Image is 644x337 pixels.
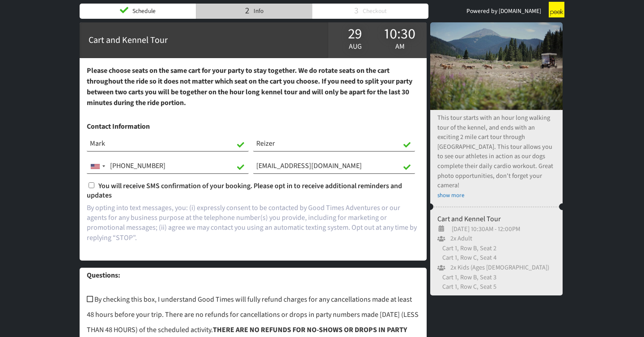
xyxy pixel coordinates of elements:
[333,26,377,55] div: Aug
[430,22,563,110] img: ZB9SKArMQVCuahKPUotu
[377,28,422,40] div: 10:30
[437,113,555,190] p: This tour starts with an hour long walking tour of the kennel, and ends with an exciting 2 mile c...
[328,22,427,58] div: 29 Aug 10:30 am
[437,191,464,199] a: show more
[445,224,520,234] span: [DATE] 10:30AM - 12:00PM
[87,181,402,200] span: You will receive SMS confirmation of your booking. Please opt in to receive additional reminders ...
[445,234,472,244] span: 2x Adult
[87,136,249,152] input: First Name
[333,28,377,40] div: 29
[253,159,415,174] input: Email
[437,214,555,224] div: Cart and Kennel Tour
[549,2,564,17] img: Peek.com logo
[377,40,422,53] div: am
[89,34,319,47] div: Cart and Kennel Tour
[130,4,156,18] div: Schedule
[466,7,541,16] div: Powered by [DOMAIN_NAME]
[253,136,415,152] input: Last Name
[196,4,312,18] li: 2 Info
[87,159,249,174] input: Phone
[89,182,94,188] input: You will receive SMS confirmation of your booking. Please opt in to receive additional reminders ...
[87,268,419,283] h1: Questions:
[312,4,428,18] li: 3 Checkout
[87,66,412,108] strong: Please choose seats on the same cart for your party to stay together. We do rotate seats on the c...
[87,119,419,135] h1: Contact Information
[87,159,108,173] div: Telephone country code
[437,244,496,253] span: Cart 1, Row B, Seat 2
[245,4,250,17] div: 2
[80,4,196,18] li: Schedule
[360,4,387,18] div: Checkout
[251,4,264,18] div: Info
[437,253,496,262] span: Cart 1, Row C, Seat 4
[437,282,496,291] span: Cart 1, Row C, Seat 5
[87,203,419,243] p: By opting into text messages, you: (i) expressly consent to be contacted by Good Times Adventures...
[445,263,549,273] span: 2x Kids (Ages [DEMOGRAPHIC_DATA])
[437,273,496,282] span: Cart 1, Row B, Seat 3
[354,4,359,17] div: 3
